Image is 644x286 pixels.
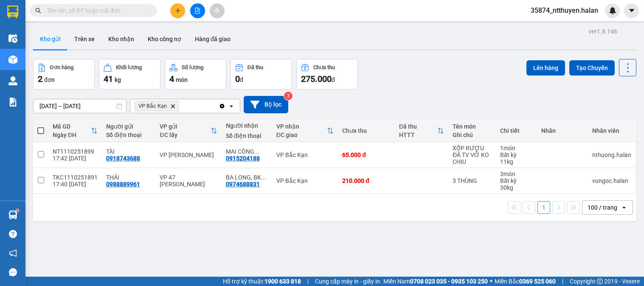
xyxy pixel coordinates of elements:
div: 65.000 đ [342,151,391,158]
div: 11 kg [500,158,533,165]
span: message [9,268,17,276]
strong: 1900 633 818 [264,278,301,285]
img: warehouse-icon [8,34,17,43]
span: copyright [597,278,603,284]
span: 41 [104,74,113,84]
span: VP Bắc Kạn [138,103,167,109]
button: Tạo Chuyến [569,60,615,76]
div: 30 kg [500,184,533,191]
img: warehouse-icon [8,210,17,219]
div: Chưa thu [313,64,335,70]
span: 0 [235,74,240,84]
span: Cung cấp máy in - giấy in: [315,277,381,286]
div: Nhãn [541,127,584,134]
div: Bất kỳ [500,151,533,158]
div: Số lượng [182,64,203,70]
span: notification [9,249,17,257]
div: 3 món [500,171,533,177]
span: đ [332,76,335,83]
div: 17:40 [DATE] [53,181,98,188]
div: ĐC lấy [160,132,211,138]
div: Tên món [453,123,492,130]
span: caret-down [628,7,636,14]
th: Toggle SortBy [155,120,222,142]
button: Đơn hàng2đơn [33,59,95,90]
span: Miền Bắc [495,277,556,286]
svg: Delete [170,104,175,109]
div: 1 món [500,145,533,151]
button: Kho gửi [33,29,67,49]
sup: 3 [284,92,292,100]
button: Đã thu0đ [231,59,292,90]
input: Selected VP Bắc Kạn. [181,102,182,110]
button: file-add [190,3,205,18]
div: Bất kỳ [500,177,533,184]
span: 35874_ntthuyen.halan [524,5,605,16]
span: 4 [169,74,174,84]
div: Ngày ĐH [53,132,91,138]
input: Tìm tên, số ĐT hoặc mã đơn [47,6,147,15]
button: Chưa thu275.000đ [296,59,358,90]
th: Toggle SortBy [272,120,338,142]
div: 0988889961 [106,181,140,188]
button: Khối lượng41kg [99,59,160,90]
div: VP 47 [PERSON_NAME] [160,174,217,188]
div: Đã thu [399,123,437,130]
img: warehouse-icon [8,76,17,85]
span: plus [175,8,181,14]
img: warehouse-icon [8,55,17,64]
strong: 0708 023 035 - 0935 103 250 [410,278,488,285]
div: ĐC giao [276,132,327,138]
div: VP [PERSON_NAME] [160,151,217,158]
span: search [35,8,41,14]
div: TKC1110251891 [53,174,98,181]
div: Ghi chú [453,132,492,138]
th: Toggle SortBy [395,120,448,142]
div: Nhân viên [592,127,631,134]
div: NT1110251899 [53,148,98,155]
span: Hỗ trợ kỹ thuật: [223,277,301,286]
div: Mã GD [53,123,91,130]
span: ⚪️ [490,280,492,283]
button: aim [210,3,225,18]
div: 0915204188 [226,155,260,162]
div: TÀI [106,148,151,155]
th: Toggle SortBy [48,120,102,142]
button: Trên xe [67,29,101,49]
div: Chưa thu [342,127,391,134]
div: HTTT [399,132,437,138]
div: 3 THÙNG [453,177,492,184]
div: VP nhận [276,123,327,130]
div: VP Bắc Kạn [276,177,334,184]
div: MAI CÔNG TUÂN [226,148,268,155]
button: Kho công nợ [141,29,188,49]
button: Lên hàng [526,60,565,76]
div: 0918743688 [106,155,140,162]
img: icon-new-feature [609,7,616,14]
span: 2 [38,74,42,84]
span: question-circle [9,230,17,238]
div: Khối lượng [116,64,142,70]
button: caret-down [624,3,639,18]
div: 210.000 đ [342,177,391,184]
div: Chi tiết [500,127,533,134]
div: VP Bắc Kạn [276,151,334,158]
svg: open [621,204,627,211]
span: aim [214,8,220,14]
span: đơn [44,76,55,83]
span: món [176,76,188,83]
div: THÁI [106,174,151,181]
div: ver 1.8.146 [589,27,617,36]
div: ĐÃ TV VỠ KO CHỊU [453,151,492,165]
strong: 0369 525 060 [519,278,556,285]
button: 1 [537,201,550,214]
div: Người nhận [226,122,268,129]
span: VP Bắc Kạn, close by backspace [135,101,179,111]
button: Kho nhận [101,29,141,49]
span: đ [240,76,243,83]
div: 17:42 [DATE] [53,155,98,162]
div: vungoc.halan [592,177,631,184]
div: Người gửi [106,123,151,130]
div: nthuong.halan [592,151,631,158]
span: Miền Nam [383,277,488,286]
